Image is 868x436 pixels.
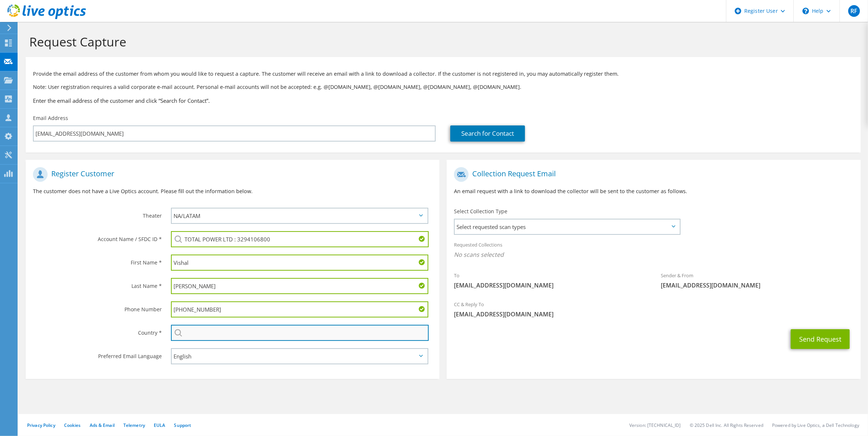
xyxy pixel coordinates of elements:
label: Account Name / SFDC ID * [33,231,162,243]
li: Version: [TECHNICAL_ID] [629,422,681,428]
a: Cookies [64,422,81,428]
label: Select Collection Type [454,208,507,215]
span: [EMAIL_ADDRESS][DOMAIN_NAME] [454,281,646,289]
button: Send Request [791,329,850,349]
svg: \n [802,8,809,14]
a: Telemetry [123,422,145,428]
label: Last Name * [33,278,162,290]
div: CC & Reply To [447,297,860,322]
span: Select requested scan types [455,219,679,234]
a: EULA [154,422,165,428]
label: Country * [33,325,162,337]
span: [EMAIL_ADDRESS][DOMAIN_NAME] [661,281,853,289]
p: Note: User registration requires a valid corporate e-mail account. Personal e-mail accounts will ... [33,83,853,91]
span: [EMAIL_ADDRESS][DOMAIN_NAME] [454,310,853,318]
span: RF [848,5,860,17]
p: The customer does not have a Live Optics account. Please fill out the information below. [33,187,432,195]
label: Preferred Email Language [33,348,162,360]
div: Sender & From [654,268,861,293]
a: Support [174,422,191,428]
label: Theater [33,208,162,219]
div: Requested Collections [447,237,860,264]
div: To [447,268,653,293]
li: © 2025 Dell Inc. All Rights Reserved [690,422,763,428]
p: Provide the email address of the customer from whom you would like to request a capture. The cust... [33,70,853,78]
label: Phone Number [33,301,162,313]
a: Privacy Policy [27,422,55,428]
p: An email request with a link to download the collector will be sent to the customer as follows. [454,187,853,195]
h3: Enter the email address of the customer and click “Search for Contact”. [33,97,853,105]
a: Ads & Email [90,422,115,428]
h1: Request Capture [29,34,853,49]
label: Email Address [33,114,68,122]
h1: Register Customer [33,167,428,182]
span: No scans selected [454,251,853,259]
h1: Collection Request Email [454,167,849,182]
li: Powered by Live Optics, a Dell Technology [772,422,859,428]
label: First Name * [33,255,162,266]
a: Search for Contact [450,125,525,142]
